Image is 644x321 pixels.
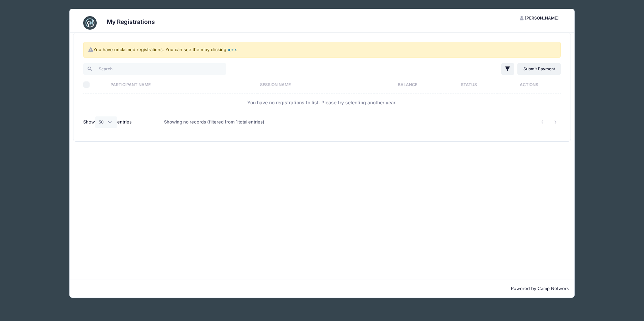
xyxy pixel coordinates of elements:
h3: My Registrations [107,18,155,25]
th: Participant Name: activate to sort column ascending [107,76,257,94]
label: Show entries [83,116,132,128]
img: CampNetwork [83,16,97,30]
input: Search [83,63,226,75]
th: Select All [83,76,107,94]
a: Submit Payment [517,63,561,75]
th: Balance: activate to sort column ascending [374,76,441,94]
button: [PERSON_NAME] [514,12,565,24]
span: [PERSON_NAME] [525,15,558,21]
th: Status: activate to sort column ascending [441,76,497,94]
td: You have no registrations to list. Please try selecting another year. [83,94,561,111]
div: Showing no records (filtered from 1 total entries) [164,114,264,130]
div: You have unclaimed registrations. You can see them by clicking . [83,42,561,58]
p: Powered by Camp Network [75,285,569,292]
select: Showentries [95,116,117,128]
a: here [226,47,236,52]
th: Actions: activate to sort column ascending [497,76,561,94]
th: Session Name: activate to sort column ascending [257,76,374,94]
